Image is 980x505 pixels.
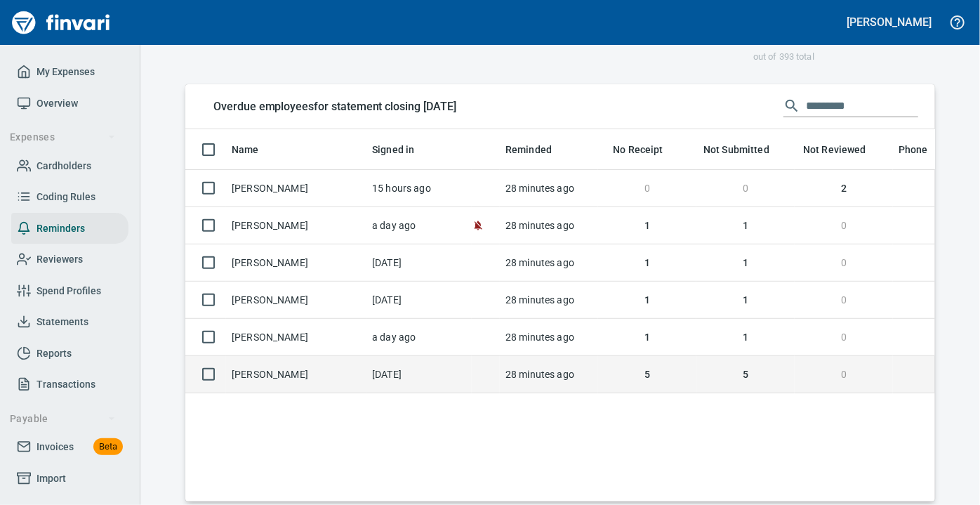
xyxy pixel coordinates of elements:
a: InvoicesBeta [11,431,128,463]
td: 0 [795,356,893,393]
td: 1 [598,207,696,244]
a: Transactions [11,369,128,400]
span: No Receipt [613,141,663,158]
td: a day ago [366,207,472,244]
a: Reminders [11,213,128,244]
span: Payable [10,410,116,428]
span: Name [232,141,259,158]
a: Reports [11,338,128,369]
h5: [PERSON_NAME] [847,15,932,29]
span: Spend Profiles [37,282,101,300]
span: Expenses [10,129,116,146]
button: Payable [4,406,121,432]
td: [DATE] [366,356,472,393]
span: Reviewers [37,251,83,268]
button: Expenses [4,124,121,150]
td: 5 [598,356,696,393]
span: Reminded [505,141,552,158]
td: [DATE] [366,244,472,282]
a: Coding Rules [11,181,128,213]
span: No Receipt [613,141,682,158]
span: Flags [477,141,494,158]
a: Overview [11,88,128,119]
span: Not Reviewed [803,141,885,158]
span: Statements [37,313,88,331]
td: 0 [795,207,893,244]
span: Transactions [37,376,95,393]
img: Finvari [8,6,114,39]
td: [PERSON_NAME] [226,282,366,319]
td: 28 minutes ago [500,170,598,207]
span: Import [37,470,66,487]
td: 28 minutes ago [500,356,598,393]
td: 2 [795,170,893,207]
span: Reports [37,345,72,362]
td: [PERSON_NAME] [226,356,366,393]
a: Cardholders [11,150,128,182]
td: 1 [598,319,696,356]
td: 28 minutes ago [500,244,598,282]
td: 1 [696,244,795,282]
td: 28 minutes ago [500,207,598,244]
span: Phone [899,141,928,158]
span: My Expenses [37,63,95,81]
span: Cardholders [37,157,91,175]
td: 1 [696,282,795,319]
span: User has disabled in-app notifications (email only) [472,221,484,230]
a: My Expenses [11,56,128,88]
span: Invoices [37,438,74,456]
h5: Overdue employees for statement closing [DATE] [202,88,772,125]
td: 15 hours ago [366,170,472,207]
td: 0 [795,282,893,319]
a: Statements [11,306,128,338]
span: Overview [37,95,78,112]
span: Reminded [505,141,570,158]
td: 1 [696,207,795,244]
td: [PERSON_NAME] [226,244,366,282]
span: Coding Rules [37,188,95,206]
td: 0 [598,170,696,207]
td: 0 [795,244,893,282]
td: 1 [696,319,795,356]
td: 28 minutes ago [500,319,598,356]
td: [PERSON_NAME] [226,207,366,244]
td: 0 [795,319,893,356]
span: Beta [93,439,123,455]
td: 0 [696,170,795,207]
td: [DATE] [366,282,472,319]
td: [PERSON_NAME] [226,319,366,356]
span: Reminders [37,220,85,237]
p: out of 393 total [696,50,871,64]
span: Signed in [372,141,432,158]
span: Not Submitted [703,141,769,158]
button: [PERSON_NAME] [844,11,935,33]
a: Spend Profiles [11,275,128,307]
a: Reviewers [11,244,128,275]
span: Signed in [372,141,414,158]
td: a day ago [366,319,472,356]
td: [PERSON_NAME] [226,170,366,207]
span: Not Submitted [703,141,788,158]
span: Name [232,141,277,158]
td: 5 [696,356,795,393]
td: 1 [598,282,696,319]
td: 1 [598,244,696,282]
span: Not Reviewed [803,141,866,158]
a: Import [11,463,128,494]
td: 28 minutes ago [500,282,598,319]
span: Phone [899,141,946,158]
